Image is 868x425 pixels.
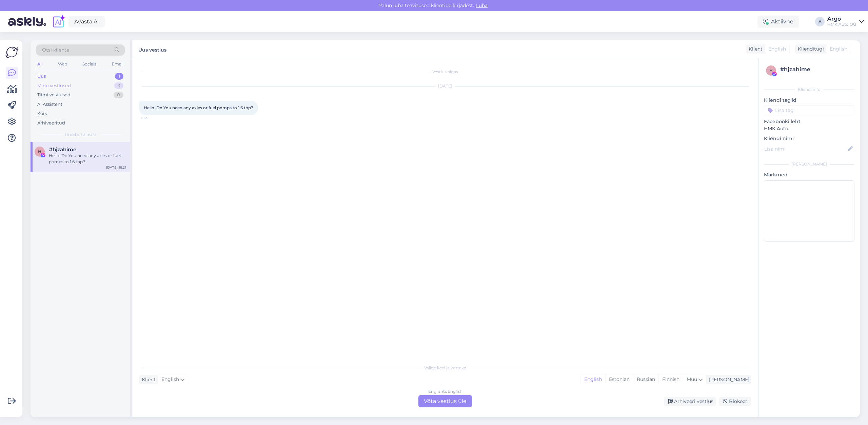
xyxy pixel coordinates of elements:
[161,376,179,383] span: English
[764,105,854,115] input: Lisa tag
[42,46,69,54] span: Otsi kliente
[780,65,852,74] div: # hjzahime
[830,45,847,53] span: English
[36,60,44,69] div: All
[757,16,799,28] div: Aktiivne
[106,165,126,170] div: [DATE] 16:21
[764,97,854,104] p: Kliendi tag'id
[49,153,126,165] div: Hello. Do You need any axles or fuel pomps to 1.6 thp?
[581,374,605,385] div: English
[37,82,71,89] div: Minu vestlused
[37,101,62,108] div: AI Assistent
[37,110,47,117] div: Kõik
[37,92,71,98] div: Tiimi vestlused
[706,376,749,383] div: [PERSON_NAME]
[138,44,166,54] label: Uus vestlus
[827,16,856,22] div: Argo
[144,105,253,110] span: Hello. Do You need any axles or fuel pomps to 1.6 thp?
[114,92,123,98] div: 0
[57,60,68,69] div: Web
[664,397,716,406] div: Arhiveeri vestlus
[764,171,854,178] p: Märkmed
[764,118,854,125] p: Facebooki leht
[65,132,96,138] span: Uued vestlused
[827,16,864,27] a: ArgoHMK Auto OÜ
[605,374,633,385] div: Estonian
[746,45,763,53] div: Klient
[139,365,751,371] div: Valige keel ja vastake
[68,16,105,27] a: Avasta AI
[768,45,786,53] span: English
[764,161,854,167] div: [PERSON_NAME]
[49,147,76,153] span: #hjzahime
[764,145,847,153] input: Lisa nimi
[5,46,18,59] img: Askly Logo
[37,120,65,127] div: Arhiveeritud
[764,86,854,93] div: Kliendi info
[418,395,472,407] div: Võta vestlus üle
[764,125,854,132] p: HMK Auto
[81,60,98,69] div: Socials
[633,374,658,385] div: Russian
[141,115,166,120] span: 16:21
[139,69,751,75] div: Vestlus algas
[428,388,462,394] div: English to English
[815,17,825,26] div: A
[795,45,824,53] div: Klienditugi
[719,397,751,406] div: Blokeeri
[52,15,66,29] img: explore-ai
[38,149,41,154] span: h
[111,60,125,69] div: Email
[37,73,46,80] div: Uus
[827,22,856,27] div: HMK Auto OÜ
[139,376,156,383] div: Klient
[687,376,697,382] span: Muu
[764,135,854,142] p: Kliendi nimi
[474,2,490,8] span: Luba
[139,83,751,89] div: [DATE]
[769,68,773,73] span: h
[658,374,683,385] div: Finnish
[115,73,123,80] div: 1
[114,82,123,89] div: 3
